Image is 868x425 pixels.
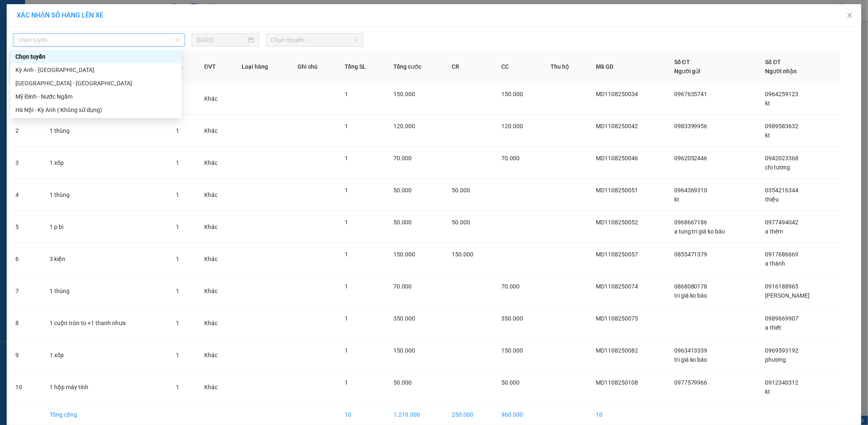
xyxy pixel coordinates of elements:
span: 1 [345,347,348,354]
span: 1 [345,379,348,386]
span: 1 [345,155,348,162]
td: Khác [198,307,235,339]
span: 0354216344 [765,187,799,194]
span: 70.000 [501,283,520,290]
span: 0855471379 [674,251,708,258]
span: 0977579966 [674,379,708,386]
td: Khác [198,275,235,307]
span: 1 [176,159,179,166]
span: 1 [176,288,179,294]
span: 1 [345,219,348,226]
td: Khác [198,179,235,211]
span: chị tương [765,164,790,171]
span: close [846,12,853,19]
td: 5 [9,211,43,243]
span: tri giá ko báo [674,356,708,363]
span: 1 [176,224,179,230]
th: Tổng SL [338,51,387,83]
span: 50.000 [394,219,412,226]
span: Người nhận [765,68,797,75]
span: 1 [345,187,348,194]
div: Chọn tuyến [10,50,182,63]
span: 1 [345,283,348,290]
span: 150.000 [394,91,415,97]
span: MD1108250057 [596,251,638,258]
span: 1 [345,123,348,129]
th: STT [9,51,43,83]
div: Chọn tuyến [15,52,177,61]
td: 6 [9,243,43,275]
span: kt [674,196,679,203]
div: Kỳ Anh - [GEOGRAPHIC_DATA] [15,65,177,75]
span: a thêm [765,228,783,235]
span: MD1108250074 [596,283,638,290]
span: 150.000 [501,91,523,97]
span: 50.000 [452,219,470,226]
span: [PERSON_NAME] [765,292,810,299]
span: Người gửi [674,68,701,75]
span: MD1108250046 [596,155,638,162]
th: CC [495,51,544,83]
td: 2 [9,115,43,147]
td: 8 [9,307,43,339]
th: Loại hàng [235,51,291,83]
span: 120.000 [501,123,523,129]
span: 50.000 [394,187,412,194]
span: 0989583632 [765,123,799,129]
span: thiệu [765,196,779,203]
input: 11/08/2025 [197,35,247,45]
span: 150.000 [501,347,523,354]
th: Tổng cước [387,51,445,83]
span: 120.000 [394,123,415,129]
span: phương [765,356,786,363]
th: Thu hộ [544,51,589,83]
span: 150.000 [394,347,415,354]
span: MD1108250082 [596,347,638,354]
span: 1 [345,91,348,97]
span: 0868080178 [674,283,708,290]
td: Khác [198,83,235,115]
span: 50.000 [452,187,470,194]
span: Chọn tuyến [18,34,180,46]
span: XÁC NHẬN SỐ HÀNG LÊN XE [17,11,103,19]
span: kt [765,132,770,139]
span: 1 [345,315,348,322]
span: MD1108250052 [596,219,638,226]
th: CR [445,51,495,83]
span: 0983399956 [674,123,708,129]
td: Khác [198,339,235,371]
td: Khác [198,211,235,243]
span: 0916188965 [765,283,799,290]
span: a tung tri giá ko báo [674,228,725,235]
td: Khác [198,371,235,403]
span: tri giá ko báo [674,292,708,299]
div: [GEOGRAPHIC_DATA] - [GEOGRAPHIC_DATA] [15,79,177,88]
span: Chọn chuyến [271,34,358,46]
span: 0917686669 [765,251,799,258]
th: ĐVT [198,51,235,83]
div: Hà Nội - Kỳ Anh ( Không sử dụng) [15,105,177,114]
span: 0963413339 [674,347,708,354]
span: 150.000 [394,251,415,258]
span: Số ĐT [674,59,690,65]
span: kt [765,388,770,395]
td: 1 [9,83,43,115]
span: 350.000 [394,315,415,322]
span: 1 [176,127,179,134]
div: Hà Nội - Kỳ Anh [10,77,182,90]
span: 1 [176,256,179,262]
td: Khác [198,147,235,179]
td: 1 p bì [43,211,169,243]
span: kt [765,100,770,107]
td: 10 [9,371,43,403]
span: 1 [176,352,179,358]
td: 1 thùng [43,115,169,147]
span: 50.000 [394,379,412,386]
td: 7 [9,275,43,307]
td: 1 xốp [43,339,169,371]
span: 50.000 [501,379,520,386]
td: 3 kiện [43,243,169,275]
span: 0964259123 [765,91,799,97]
span: Số ĐT [765,59,781,65]
span: 70.000 [501,155,520,162]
